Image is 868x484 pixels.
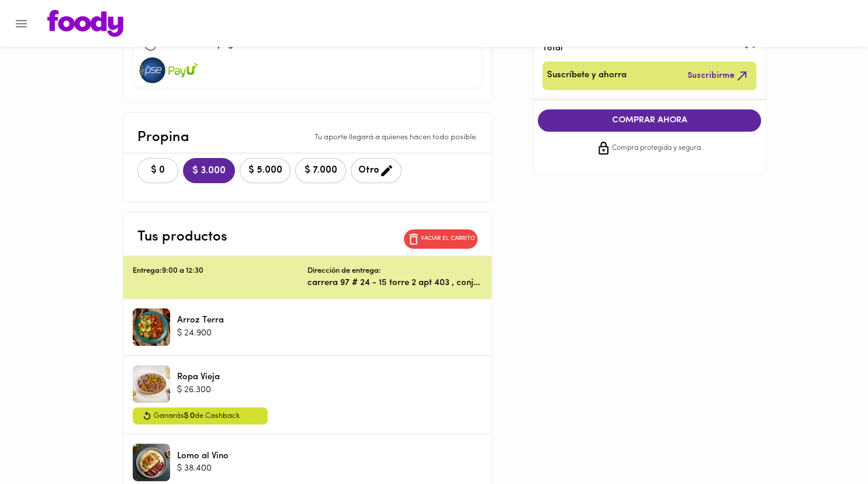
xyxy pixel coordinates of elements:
p: $ 24.900 [177,327,224,339]
span: $ 3.000 [192,166,226,177]
button: $ 5.000 [240,158,291,183]
span: Compra protegida y segura. [612,143,703,155]
button: Otro [351,158,402,183]
p: $ 26.300 [177,384,220,396]
p: $ 38.400 [177,462,229,475]
span: $ 0 [145,165,171,176]
span: Suscribirme [687,68,749,83]
p: Propina [137,127,189,148]
p: Lomo al Vino [177,450,229,462]
img: logo.png [47,10,123,37]
p: Ropa Vieja [177,371,220,383]
img: visa [138,57,167,83]
div: Ropa Vieja [133,365,170,403]
button: Menu [7,9,36,38]
button: $ 0 [137,158,178,183]
p: Entrega: 9:00 a 12:30 [133,266,307,277]
button: COMPRAR AHORA [538,109,761,132]
img: visa [168,57,198,83]
span: COMPRAR AHORA [549,115,749,126]
span: $ 0 [184,412,195,420]
p: Vaciar el carrito [421,235,475,243]
p: carrera 97 # 24 - 15 torre 2 apt 403 , conjunto el portal de la cofradia [307,277,482,289]
span: Ganarás de Cashback [154,410,240,423]
div: Arroz Terra [133,308,170,346]
iframe: Messagebird Livechat Widget [800,416,856,472]
p: Tu aporte llegará a quienes hacen todo posible. [314,132,478,143]
p: Arroz Terra [177,314,224,327]
button: $ 3.000 [183,158,235,183]
button: Suscribirme [685,66,752,85]
span: $ 7.000 [303,165,338,176]
p: Tus productos [137,226,227,248]
span: Otro [358,163,394,178]
button: Vaciar el carrito [404,229,478,249]
span: Suscríbete y ahorra [547,68,627,83]
p: Dirección de entrega: [307,266,381,277]
div: Lomo al Vino [133,444,170,481]
span: $ 5.000 [247,165,283,176]
p: Total [542,42,738,54]
button: $ 7.000 [295,158,346,183]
